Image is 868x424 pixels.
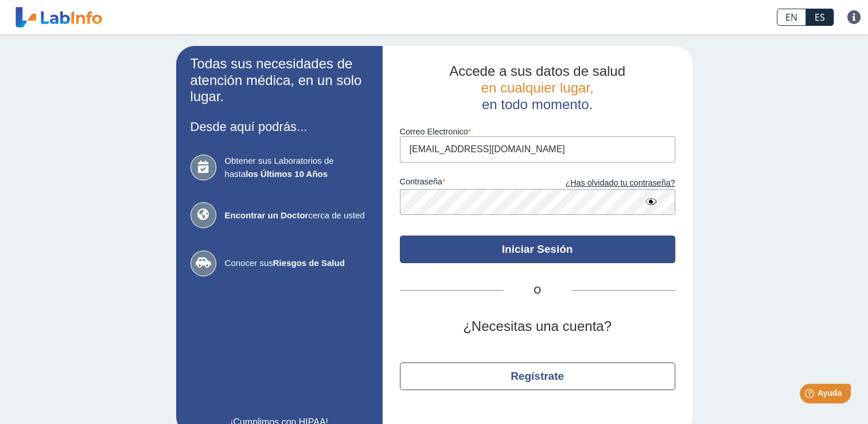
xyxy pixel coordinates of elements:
[481,80,593,95] span: en cualquier lugar,
[190,120,368,134] h3: Desde aquí podrás...
[449,63,625,79] span: Accede a sus datos de salud
[538,177,675,190] a: ¿Has olvidado tu contraseña?
[273,258,345,268] b: Riesgos de Salud
[766,379,855,411] iframe: Help widget launcher
[400,318,675,335] h2: ¿Necesitas una cuenta?
[806,9,834,26] a: ES
[503,284,572,298] span: O
[777,9,806,26] a: EN
[190,56,368,105] h2: Todas sus necesidades de atención médica, en un solo lugar.
[400,127,675,136] label: Correo Electronico
[225,155,368,180] span: Obtener sus Laboratorios de hasta
[400,236,675,263] button: Iniciar Sesión
[225,257,368,270] span: Conocer sus
[246,169,328,179] b: los Últimos 10 Años
[400,363,675,390] button: Regístrate
[225,210,309,220] b: Encontrar un Doctor
[482,97,593,112] span: en todo momento.
[400,177,538,190] label: contraseña
[225,209,368,222] span: cerca de usted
